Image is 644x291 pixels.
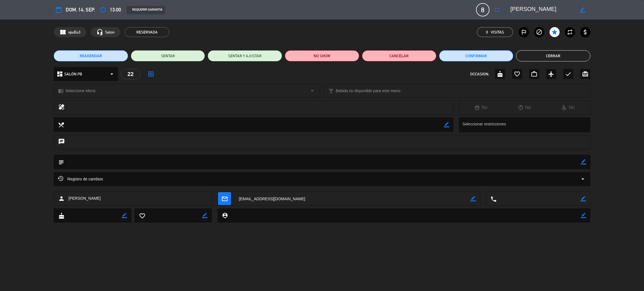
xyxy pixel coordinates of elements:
button: NO SHOW [285,50,359,61]
i: favorite_border [514,71,520,77]
span: Registro de cambios [58,176,103,182]
i: arrow_drop_down [579,176,586,182]
i: border_color [581,213,586,218]
i: arrow_drop_down [309,87,316,94]
button: Confirmar [439,50,513,61]
button: access_time [98,5,108,15]
span: RESERVADA [125,27,169,37]
em: Visitas [491,29,504,35]
i: cake [497,71,503,77]
span: confirmation_number [60,29,66,35]
span: OCCASION: [470,71,489,77]
i: headset_mic [96,29,103,35]
i: calendar_today [55,6,62,13]
div: 22 [121,69,140,79]
i: healing [58,104,65,111]
i: border_color [580,7,585,13]
span: [PERSON_NAME] [68,195,101,202]
i: block [536,29,543,35]
span: 13:00 [110,6,121,14]
i: access_time [100,6,106,13]
div: REQUERIR GARANTÍA [127,6,165,14]
span: vpuEu3 [68,29,80,35]
i: repeat [567,29,573,35]
span: Seleccione Menú [65,88,95,94]
i: airplanemode_active [548,71,555,77]
button: Cancelar [362,50,436,61]
i: local_dining [58,121,64,128]
i: border_color [444,122,449,127]
i: fullscreen [494,6,501,13]
i: star [551,29,558,35]
span: 8 [476,3,489,16]
i: border_color [202,213,207,218]
i: cake [58,213,64,219]
i: mail_outline [221,195,228,202]
i: person [58,195,65,202]
i: dashboard [56,71,63,77]
i: person_pin [222,212,228,218]
i: card_giftcard [582,71,589,77]
i: chrome_reader_mode [58,88,63,94]
i: attach_money [582,29,589,35]
span: SALÓN PB [64,71,82,77]
i: local_bar [328,88,334,94]
i: work_outline [531,71,538,77]
i: border_all [148,71,154,77]
i: border_color [581,196,586,201]
button: fullscreen [492,5,502,15]
button: calendar_today [54,5,64,15]
div: No [546,104,590,111]
span: REAGENDAR [80,53,102,59]
i: border_color [581,159,586,164]
div: No [503,104,546,111]
i: border_color [470,196,476,201]
button: SENTAR Y AJUSTAR [208,50,282,61]
i: check [565,71,572,77]
i: arrow_drop_down [108,71,115,77]
button: REAGENDAR [54,50,128,61]
span: 0 [486,29,488,35]
div: No [459,104,503,111]
button: SENTAR [131,50,205,61]
span: dom. 14, sep. [66,6,95,14]
i: chat [58,138,65,146]
i: border_color [122,213,127,218]
span: Bebida no disponible para este menú [336,88,400,94]
i: favorite_border [139,213,145,219]
i: outlined_flag [520,29,527,35]
i: local_phone [490,196,496,202]
span: Salon [105,29,115,35]
i: subject [58,159,64,165]
button: Cerrar [516,50,590,61]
